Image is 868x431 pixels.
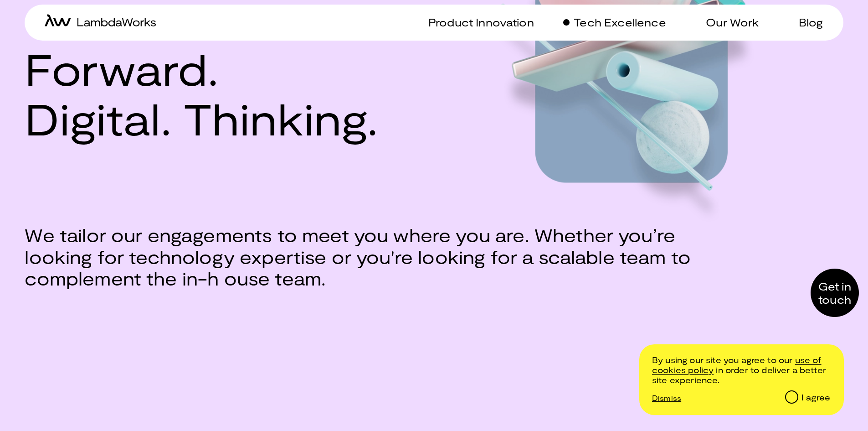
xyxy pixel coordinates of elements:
span: Digital. Thinking. [25,93,378,143]
a: Tech Excellence [563,16,666,29]
p: Dismiss [652,394,681,402]
a: Blog [788,16,823,29]
div: I agree [801,393,830,403]
p: Product Innovation [428,16,534,29]
p: By using our site you agree to our in order to deliver a better site experience. [652,355,830,385]
a: Product Innovation [417,16,534,29]
a: Our Work [695,16,759,29]
p: Tech Excellence [574,16,666,29]
h1: Forward. [25,44,378,143]
a: /cookie-and-privacy-policy [652,355,822,375]
a: home-icon [45,14,156,30]
p: Blog [799,16,823,29]
p: Our Work [706,16,759,29]
h4: We tailor our engagements to meet you where you are. Whether you’re looking for technology expert... [25,224,717,290]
